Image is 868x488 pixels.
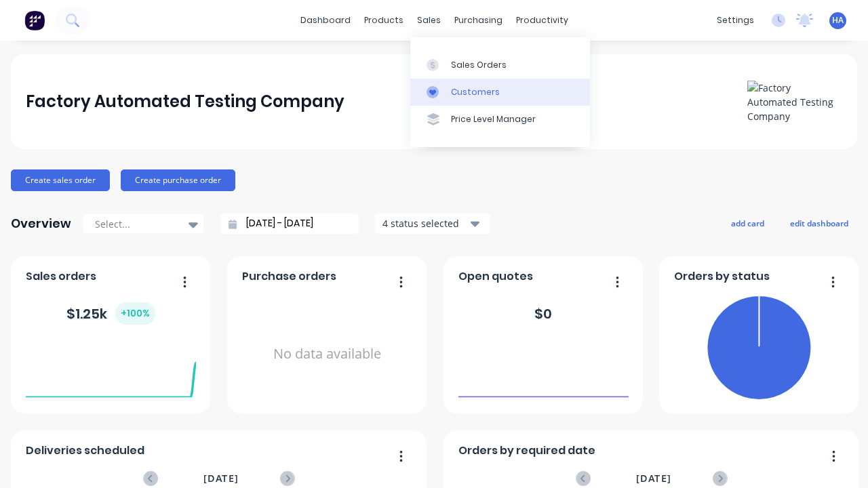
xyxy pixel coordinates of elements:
[26,268,96,285] span: Sales orders
[66,302,155,325] div: $ 1.25k
[410,10,448,30] div: sales
[375,213,490,234] button: 4 status selected
[242,268,336,285] span: Purchase orders
[26,443,144,459] span: Deliveries scheduled
[294,10,357,30] a: dashboard
[26,88,344,115] div: Factory Automated Testing Company
[410,106,590,133] a: Price Level Manager
[451,86,500,98] div: Customers
[747,81,842,123] img: Factory Automated Testing Company
[11,169,110,191] button: Create sales order
[203,471,239,486] span: [DATE]
[357,10,410,30] div: products
[722,214,773,232] button: add card
[674,268,770,285] span: Orders by status
[448,10,509,30] div: purchasing
[382,216,468,230] div: 4 status selected
[24,10,45,30] img: Factory
[509,10,575,30] div: productivity
[451,113,536,125] div: Price Level Manager
[410,51,590,78] a: Sales Orders
[781,214,857,232] button: edit dashboard
[11,210,71,237] div: Overview
[636,471,671,486] span: [DATE]
[458,268,533,285] span: Open quotes
[115,302,155,325] div: + 100 %
[458,443,595,459] span: Orders by required date
[410,79,590,106] a: Customers
[242,290,412,418] div: No data available
[534,304,552,324] div: $ 0
[121,169,235,191] button: Create purchase order
[451,59,507,71] div: Sales Orders
[710,10,761,30] div: settings
[832,14,844,26] span: HA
